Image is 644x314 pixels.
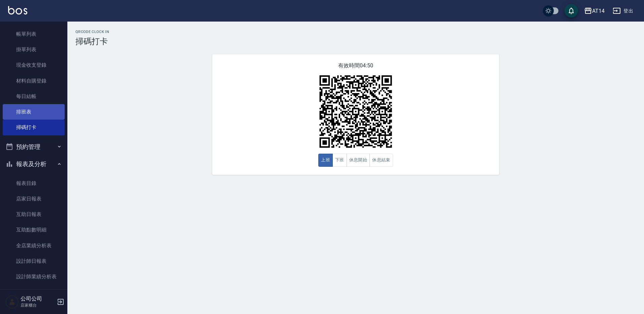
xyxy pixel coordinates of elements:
[3,89,65,104] a: 每日結帳
[21,302,55,308] p: 店家櫃台
[3,176,65,191] a: 報表目錄
[75,37,636,46] h3: 掃碼打卡
[3,138,65,156] button: 預約管理
[3,42,65,57] a: 掛單列表
[212,54,499,175] div: 有效時間 04:50
[3,26,65,42] a: 帳單列表
[3,104,65,120] a: 排班表
[3,73,65,89] a: 材料自購登錄
[592,7,605,15] div: AT14
[75,30,636,34] h2: QRcode Clock In
[3,191,65,207] a: 店家日報表
[3,155,65,173] button: 報表及分析
[3,222,65,238] a: 互助點數明細
[8,6,27,14] img: Logo
[3,120,65,135] a: 掃碼打卡
[3,253,65,269] a: 設計師日報表
[3,284,65,300] a: 設計師業績月報表
[332,154,347,167] button: 下班
[318,154,333,167] button: 上班
[610,5,636,17] button: 登出
[347,154,370,167] button: 休息開始
[5,295,19,309] img: Person
[3,207,65,222] a: 互助日報表
[581,4,607,18] button: AT14
[21,295,55,302] h5: 公司公司
[369,154,393,167] button: 休息結束
[565,4,578,18] button: save
[3,269,65,284] a: 設計師業績分析表
[3,57,65,73] a: 現金收支登錄
[3,238,65,253] a: 全店業績分析表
